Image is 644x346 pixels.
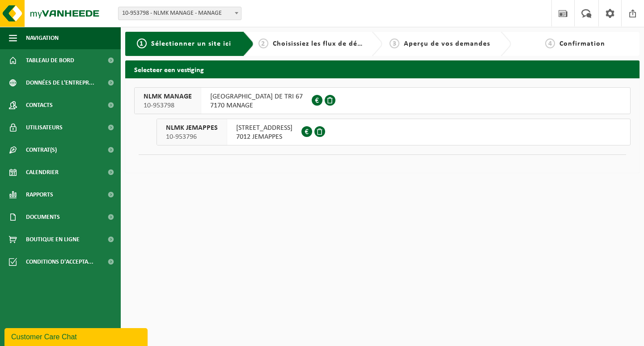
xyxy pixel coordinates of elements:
span: 7012 JEMAPPES [236,132,292,141]
span: Contacts [26,94,53,116]
span: NLMK MANAGE [144,92,192,101]
iframe: chat widget [4,326,149,346]
span: 10-953798 [144,101,192,110]
span: Conditions d'accepta... [26,251,93,273]
span: [STREET_ADDRESS] [236,124,292,132]
span: Boutique en ligne [26,228,80,251]
span: Navigation [26,27,59,49]
span: 10-953798 - NLMK MANAGE - MANAGE [118,7,241,20]
span: 10-953796 [166,132,218,141]
span: Sélectionner un site ici [151,40,231,47]
span: 3 [390,38,399,48]
span: 7170 MANAGE [210,101,303,110]
span: Choisissiez les flux de déchets et récipients [273,40,422,47]
span: Calendrier [26,161,59,184]
span: [GEOGRAPHIC_DATA] DE TRI 67 [210,92,303,101]
span: Aperçu de vos demandes [404,40,490,47]
span: Données de l'entrepr... [26,72,94,94]
span: 4 [545,38,555,48]
span: Documents [26,206,60,228]
span: Confirmation [559,40,605,47]
span: 2 [258,38,268,48]
span: NLMK JEMAPPES [166,124,218,132]
span: Contrat(s) [26,139,57,161]
button: NLMK MANAGE 10-953798 [GEOGRAPHIC_DATA] DE TRI 677170 MANAGE [134,87,631,114]
span: 1 [137,38,147,48]
span: Tableau de bord [26,49,74,72]
span: 10-953798 - NLMK MANAGE - MANAGE [119,7,241,20]
button: NLMK JEMAPPES 10-953796 [STREET_ADDRESS]7012 JEMAPPES [157,119,631,145]
h2: Selecteer een vestiging [125,60,640,78]
span: Rapports [26,184,53,206]
span: Utilisateurs [26,116,63,139]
